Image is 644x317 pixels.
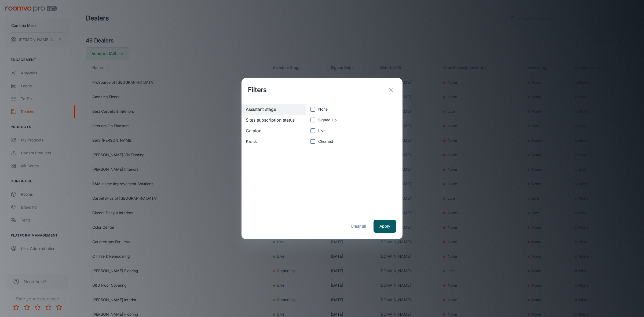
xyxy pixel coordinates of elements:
[348,220,369,233] button: Clear all
[241,115,306,125] div: Sites subscription status
[241,125,306,136] div: Catalog
[246,117,302,123] span: Sites subscription status
[385,85,396,95] button: exit
[241,136,306,147] div: Kiosk
[246,138,302,145] span: Kiosk
[318,106,328,112] span: None
[318,139,333,144] span: Churned
[246,106,302,112] span: Assistant stage
[374,220,396,233] button: Apply
[248,85,267,95] h1: Filters
[318,128,325,134] span: Live
[246,127,302,134] span: Catalog
[318,117,337,123] span: Signed Up
[241,104,306,115] div: Assistant stage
